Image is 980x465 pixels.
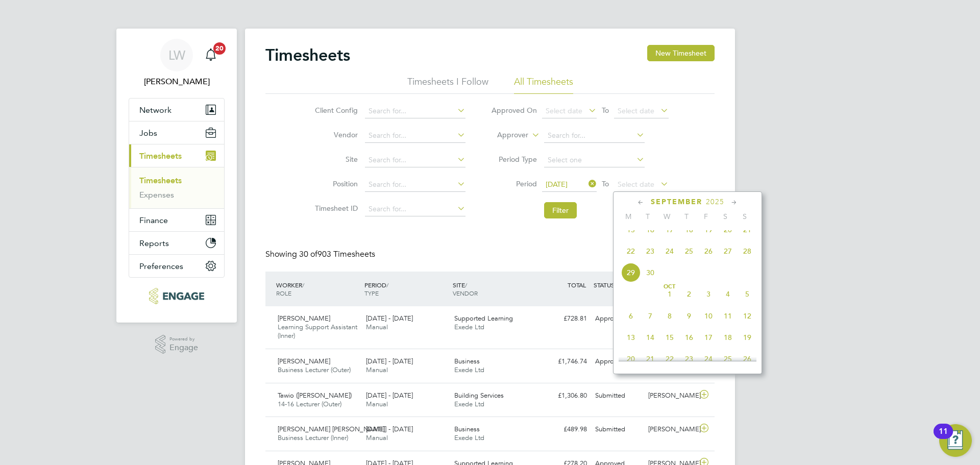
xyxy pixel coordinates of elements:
span: 19 [738,328,757,347]
span: / [465,281,467,289]
span: Manual [366,323,388,331]
span: 25 [718,349,738,369]
span: 14 [641,328,660,347]
span: 15 [660,328,679,347]
span: Jobs [139,128,157,138]
span: Reports [139,238,169,248]
span: Lana Williams [129,76,225,88]
span: Learning Support Assistant (Inner) [278,323,357,340]
span: Preferences [139,261,183,271]
button: Preferences [129,255,224,277]
label: Client Config [312,106,358,115]
span: M [619,212,638,221]
span: 7 [641,306,660,326]
li: All Timesheets [514,76,573,94]
span: Supported Learning [454,314,513,323]
div: Submitted [591,421,644,438]
div: SITE [450,276,538,302]
span: Exede Ltd [454,365,484,374]
span: Business Lecturer (Inner) [278,433,348,442]
nav: Main navigation [116,29,237,323]
span: [DATE] [546,180,568,189]
span: Select date [618,180,654,189]
span: T [638,212,657,221]
span: 20 [718,220,738,239]
span: Tawio ([PERSON_NAME]) [278,391,352,400]
button: Filter [544,202,577,218]
span: 15 [621,220,641,239]
div: £728.81 [538,310,591,327]
span: Manual [366,365,388,374]
span: Finance [139,215,168,225]
label: Vendor [312,130,358,139]
span: 20 [213,42,226,55]
span: Select date [546,106,582,115]
div: Approved [591,353,644,370]
span: 22 [621,241,641,261]
a: Powered byEngage [155,335,199,354]
button: Network [129,99,224,121]
a: LW[PERSON_NAME] [129,39,225,88]
span: TYPE [364,289,379,297]
span: 2 [679,284,699,304]
span: 17 [699,328,718,347]
input: Search for... [365,178,465,192]
button: New Timesheet [647,45,715,61]
input: Search for... [365,202,465,216]
span: 23 [679,349,699,369]
span: 22 [660,349,679,369]
span: [DATE] - [DATE] [366,425,413,433]
button: Jobs [129,121,224,144]
span: 14-16 Lecturer (Outer) [278,400,341,408]
span: 903 Timesheets [299,249,375,259]
span: 4 [718,284,738,304]
img: xede-logo-retina.png [149,288,204,304]
div: £1,306.80 [538,387,591,404]
input: Search for... [544,129,645,143]
span: Powered by [169,335,198,344]
span: / [386,281,388,289]
span: Engage [169,344,198,352]
span: Exede Ltd [454,323,484,331]
span: Building Services [454,391,504,400]
span: 26 [738,349,757,369]
div: PERIOD [362,276,450,302]
span: VENDOR [453,289,478,297]
span: 20 [621,349,641,369]
span: S [716,212,735,221]
div: Submitted [591,387,644,404]
button: Open Resource Center, 11 new notifications [939,424,972,457]
span: To [599,177,612,190]
input: Search for... [365,153,465,167]
span: 18 [679,220,699,239]
span: Select date [618,106,654,115]
span: 12 [738,306,757,326]
span: F [696,212,716,221]
input: Select one [544,153,645,167]
span: 30 [641,263,660,282]
div: STATUS [591,276,644,294]
span: [PERSON_NAME] [PERSON_NAME] [278,425,385,433]
span: 27 [718,241,738,261]
h2: Timesheets [265,45,350,65]
span: Business [454,357,480,365]
span: 10 [699,306,718,326]
span: 16 [641,220,660,239]
div: 11 [939,431,948,445]
span: 5 [738,284,757,304]
label: Approver [482,130,528,140]
input: Search for... [365,104,465,118]
span: 6 [621,306,641,326]
span: 1 [660,284,679,304]
span: 2025 [706,198,724,206]
a: Timesheets [139,176,182,185]
a: 20 [201,39,221,71]
li: Timesheets I Follow [407,76,488,94]
a: Expenses [139,190,174,200]
span: 18 [718,328,738,347]
span: Manual [366,433,388,442]
span: 21 [738,220,757,239]
span: Network [139,105,171,115]
div: Timesheets [129,167,224,208]
span: 24 [699,349,718,369]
